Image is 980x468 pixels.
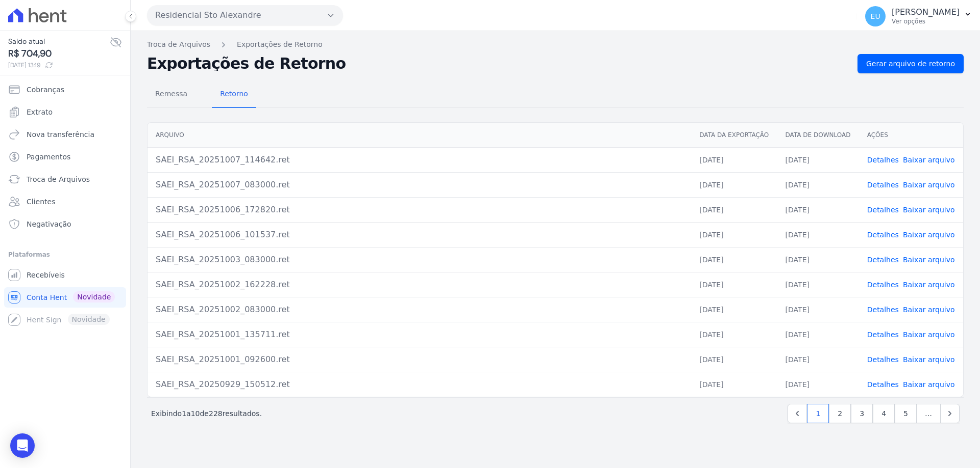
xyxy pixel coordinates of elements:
a: Remessa [147,81,195,108]
td: [DATE] [777,347,859,372]
a: Conta Hent Novidade [4,287,126,308]
td: [DATE] [777,222,859,247]
a: Baixar arquivo [903,281,955,289]
th: Ações [859,123,963,148]
div: SAEI_RSA_20251002_083000.ret [156,304,683,316]
a: Extrato [4,102,126,122]
a: Detalhes [867,355,899,364]
td: [DATE] [777,297,859,322]
a: Baixar arquivo [903,206,955,214]
div: Open Intercom Messenger [10,433,35,458]
a: Baixar arquivo [903,355,955,364]
span: Retorno [214,84,254,104]
div: SAEI_RSA_20251007_114642.ret [156,154,683,166]
th: Arquivo [148,123,691,148]
td: [DATE] [777,247,859,272]
button: Residencial Sto Alexandre [147,5,343,25]
span: 228 [209,409,223,418]
a: Next [940,404,960,423]
div: SAEI_RSA_20251006_101537.ret [156,229,683,241]
span: Gerar arquivo de retorno [866,59,955,69]
a: Previous [788,404,807,423]
td: [DATE] [691,172,777,197]
span: Saldo atual [8,36,110,47]
div: SAEI_RSA_20251007_083000.ret [156,179,683,191]
span: Extrato [27,107,53,117]
div: SAEI_RSA_20251006_172820.ret [156,204,683,216]
a: Detalhes [867,281,899,289]
span: Novidade [73,291,115,302]
td: [DATE] [691,147,777,172]
span: R$ 704,90 [8,47,110,61]
span: … [916,404,941,423]
nav: Breadcrumb [147,39,964,50]
span: Recebíveis [27,270,65,280]
a: Gerar arquivo de retorno [857,54,964,73]
p: Exibindo a de resultados. [151,408,262,419]
a: Detalhes [867,181,899,189]
a: 3 [851,404,873,423]
a: Detalhes [867,231,899,239]
a: Detalhes [867,206,899,214]
span: Troca de Arquivos [27,174,90,184]
a: Troca de Arquivos [147,39,210,50]
a: Baixar arquivo [903,156,955,164]
a: 4 [873,404,895,423]
td: [DATE] [691,322,777,347]
a: Baixar arquivo [903,331,955,339]
a: Negativação [4,214,126,234]
td: [DATE] [777,322,859,347]
div: SAEI_RSA_20251002_162228.ret [156,279,683,291]
td: [DATE] [777,172,859,197]
td: [DATE] [691,372,777,397]
span: [DATE] 13:19 [8,61,110,70]
span: EU [871,13,880,20]
span: Pagamentos [27,152,70,162]
a: Detalhes [867,331,899,339]
p: Ver opções [892,17,960,25]
a: Retorno [212,81,256,108]
a: 1 [807,404,829,423]
div: Plataformas [8,249,122,261]
td: [DATE] [691,197,777,222]
a: 5 [895,404,917,423]
a: Exportações de Retorno [237,39,323,50]
a: 2 [829,404,851,423]
td: [DATE] [691,222,777,247]
a: Baixar arquivo [903,380,955,389]
span: Negativação [27,219,71,229]
div: SAEI_RSA_20251001_135711.ret [156,328,683,341]
td: [DATE] [777,272,859,297]
span: Remessa [149,84,193,104]
span: Cobranças [27,85,64,95]
td: [DATE] [691,247,777,272]
td: [DATE] [777,372,859,397]
a: Detalhes [867,256,899,264]
h2: Exportações de Retorno [147,57,849,71]
th: Data de Download [777,123,859,148]
a: Detalhes [867,380,899,389]
td: [DATE] [691,297,777,322]
span: 1 [182,409,186,418]
a: Detalhes [867,156,899,164]
div: SAEI_RSA_20250929_150512.ret [156,378,683,391]
a: Baixar arquivo [903,256,955,264]
div: SAEI_RSA_20251003_083000.ret [156,254,683,266]
button: EU [PERSON_NAME] Ver opções [857,2,980,31]
nav: Sidebar [8,79,122,330]
a: Baixar arquivo [903,231,955,239]
td: [DATE] [691,272,777,297]
a: Recebíveis [4,265,126,285]
span: Conta Hent [27,292,67,302]
span: 10 [191,409,200,418]
td: [DATE] [777,147,859,172]
span: Clientes [27,197,55,207]
a: Baixar arquivo [903,306,955,314]
a: Baixar arquivo [903,181,955,189]
a: Troca de Arquivos [4,169,126,189]
a: Cobranças [4,79,126,100]
a: Pagamentos [4,147,126,167]
span: Nova transferência [27,129,94,140]
p: [PERSON_NAME] [892,7,960,17]
th: Data da Exportação [691,123,777,148]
